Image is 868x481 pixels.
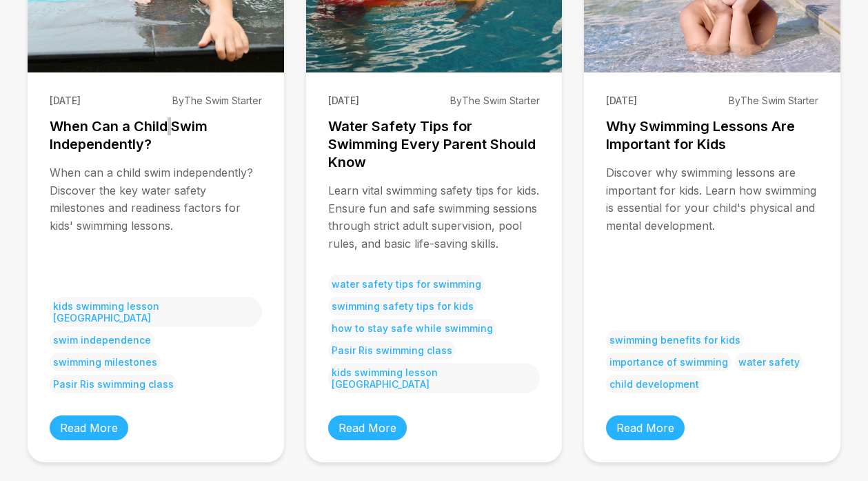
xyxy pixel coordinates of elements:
[328,117,541,171] h3: Water Safety Tips for Swimming Every Parent Should Know
[328,297,477,315] span: swimming safety tips for kids
[50,95,81,106] span: [DATE]
[50,353,161,371] span: swimming milestones
[606,117,818,153] h3: Why Swimming Lessons Are Important for Kids
[50,331,154,349] span: swim independence
[450,95,540,106] span: By The Swim Starter
[735,353,803,371] span: water safety
[328,415,407,440] a: Read More
[606,95,637,106] span: [DATE]
[606,375,703,393] span: child development
[50,375,177,393] span: Pasir Ris swimming class
[50,415,128,440] a: Read More
[328,275,485,293] span: water safety tips for swimming
[606,331,744,349] span: swimming benefits for kids
[328,363,541,393] span: kids swimming lesson [GEOGRAPHIC_DATA]
[729,95,818,106] span: By The Swim Starter
[328,319,496,337] span: how to stay safe while swimming
[606,353,731,371] span: importance of swimming
[606,164,818,308] p: Discover why swimming lessons are important for kids. Learn how swimming is essential for your ch...
[328,95,359,106] span: [DATE]
[172,95,262,106] span: By The Swim Starter
[328,182,541,253] p: Learn vital swimming safety tips for kids. Ensure fun and safe swimming sessions through strict a...
[50,164,262,275] p: When can a child swim independently? Discover the key water safety milestones and readiness facto...
[50,117,262,153] h3: When Can a Child Swim Independently?
[328,341,456,360] span: Pasir Ris swimming class
[606,415,685,440] a: Read More
[50,297,262,327] span: kids swimming lesson [GEOGRAPHIC_DATA]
